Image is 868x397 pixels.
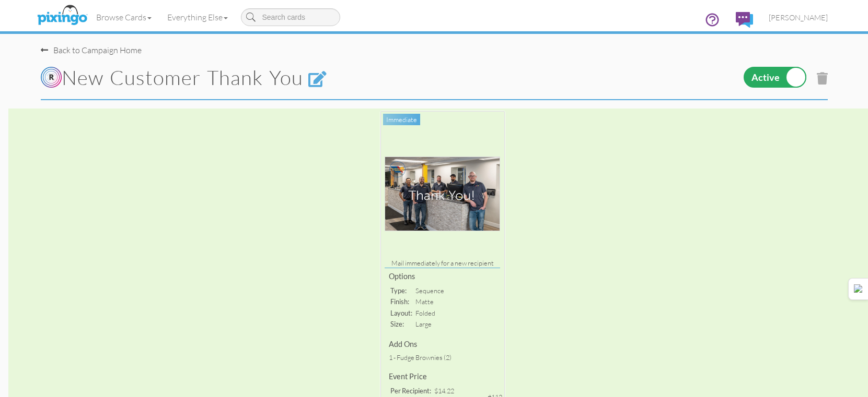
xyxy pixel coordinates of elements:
span: [PERSON_NAME] [769,13,828,22]
img: pixingo logo [34,3,90,29]
input: Search cards [241,8,340,26]
div: Back to Campaign Home [41,44,142,56]
img: Rippll_circleswR.png [41,67,62,88]
a: [PERSON_NAME] [761,4,836,31]
h1: New Customer Thank You [41,67,560,89]
a: Browse Cards [88,4,159,30]
img: comments.svg [736,12,753,28]
a: Everything Else [159,4,236,30]
img: Detect Auto [854,284,863,294]
nav-back: Campaign Home [41,34,828,56]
